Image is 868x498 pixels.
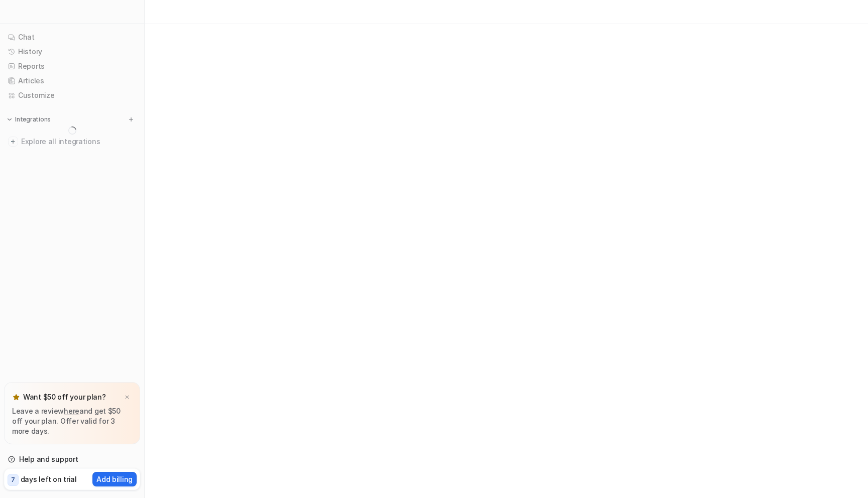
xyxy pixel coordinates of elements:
[4,45,140,59] a: History
[15,115,51,123] p: Integrations
[11,475,15,484] p: 7
[4,114,54,125] button: Integrations
[4,30,140,44] a: Chat
[21,134,136,150] span: Explore all integrations
[64,407,79,415] a: here
[21,474,77,484] p: days left on trial
[4,135,140,149] a: Explore all integrations
[92,472,137,486] button: Add billing
[4,88,140,102] a: Customize
[4,59,140,73] a: Reports
[96,474,133,484] p: Add billing
[6,116,13,123] img: expand menu
[4,452,140,466] a: Help and support
[12,393,20,401] img: star
[128,116,135,123] img: menu_add.svg
[23,392,106,402] p: Want $50 off your plan?
[4,74,140,88] a: Articles
[12,406,132,436] p: Leave a review and get $50 off your plan. Offer valid for 3 more days.
[124,394,130,401] img: x
[8,137,18,147] img: explore all integrations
